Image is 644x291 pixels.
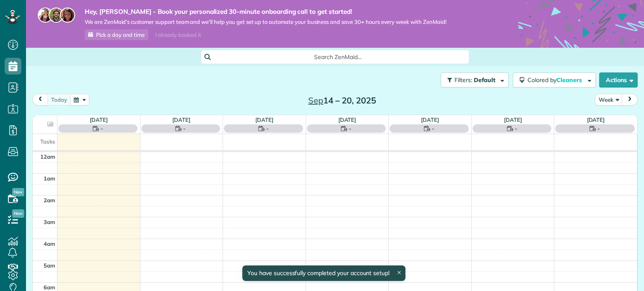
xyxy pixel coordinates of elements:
[32,94,48,105] button: prev
[290,96,395,105] h2: 14 – 20, 2025
[441,72,509,88] button: Filters: Default
[349,124,351,133] span: -
[622,94,638,105] button: next
[599,72,638,88] button: Actions
[504,116,522,123] a: [DATE]
[595,94,623,105] button: Week
[101,124,103,133] span: -
[421,116,439,123] a: [DATE]
[266,124,269,133] span: -
[47,94,71,105] button: today
[12,188,24,196] span: New
[338,116,356,123] a: [DATE]
[527,76,585,84] span: Colored by
[44,175,55,182] span: 1am
[597,124,600,133] span: -
[85,8,447,16] strong: Hey, [PERSON_NAME] - Book your personalized 30-minute onboarding call to get started!
[44,240,55,247] span: 4am
[255,116,273,123] a: [DATE]
[40,153,55,160] span: 12am
[40,138,55,145] span: Tasks
[44,197,55,203] span: 2am
[44,284,55,291] span: 6am
[308,95,323,106] span: Sep
[85,29,148,40] a: Pick a day and time
[90,116,108,123] a: [DATE]
[96,31,145,38] span: Pick a day and time
[513,72,596,88] button: Colored byCleaners
[474,76,496,84] span: Default
[12,209,24,218] span: New
[44,219,55,225] span: 3am
[515,124,517,133] span: -
[432,124,434,133] span: -
[150,30,206,40] div: I already booked it
[38,8,53,23] img: maria-72a9807cf96188c08ef61303f053569d2e2a8a1cde33d635c8a3ac13582a053d.jpg
[60,8,75,23] img: michelle-19f622bdf1676172e81f8f8fba1fb50e276960ebfe0243fe18214015130c80e4.jpg
[436,72,509,88] a: Filters: Default
[556,76,583,84] span: Cleaners
[242,265,405,281] div: You have successfully completed your account setup!
[85,18,447,26] span: We are ZenMaid’s customer support team and we’ll help you get set up to automate your business an...
[587,116,605,123] a: [DATE]
[49,8,64,23] img: jorge-587dff0eeaa6aab1f244e6dc62b8924c3b6ad411094392a53c71c6c4a576187d.jpg
[172,116,190,123] a: [DATE]
[183,124,186,133] span: -
[454,76,472,84] span: Filters:
[44,262,55,269] span: 5am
